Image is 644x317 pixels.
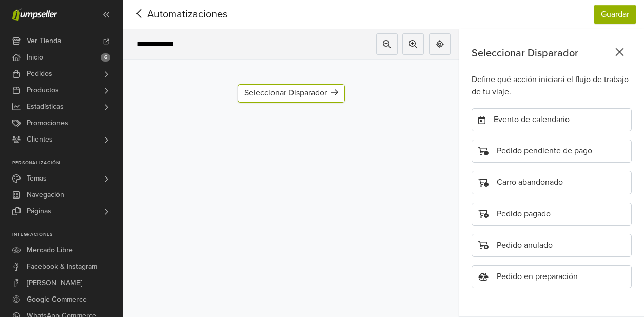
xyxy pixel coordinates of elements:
p: Personalización [12,160,123,166]
div: Evento de calendario [472,108,632,131]
span: Facebook & Instagram [27,259,97,275]
span: Temas [27,170,47,187]
span: Clientes [27,131,53,148]
div: Pedido en preparación [472,265,632,288]
span: Ver Tienda [27,33,61,49]
span: Inicio [27,49,43,66]
span: [PERSON_NAME] [27,275,83,291]
span: Productos [27,82,59,98]
span: 6 [101,53,110,62]
div: Define qué acción iniciará el flujo de trabajo de tu viaje. [472,73,632,98]
div: Pedido anulado [472,234,632,257]
span: Mercado Libre [27,242,73,259]
span: Páginas [27,203,51,220]
span: Promociones [27,115,68,131]
span: Navegación [27,187,64,203]
div: Seleccionar Disparador [238,84,345,103]
div: Seleccionar Disparador [472,46,628,61]
span: Google Commerce [27,291,87,308]
button: Guardar [594,5,636,24]
div: Seleccionar Disparador [244,88,338,98]
div: Carro abandonado [472,171,632,194]
div: Pedido pendiente de pago [472,140,632,163]
p: Integraciones [12,232,123,238]
span: Automatizaciones [131,7,211,22]
span: Estadísticas [27,98,64,115]
div: Pedido pagado [472,203,632,226]
span: Pedidos [27,66,52,82]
